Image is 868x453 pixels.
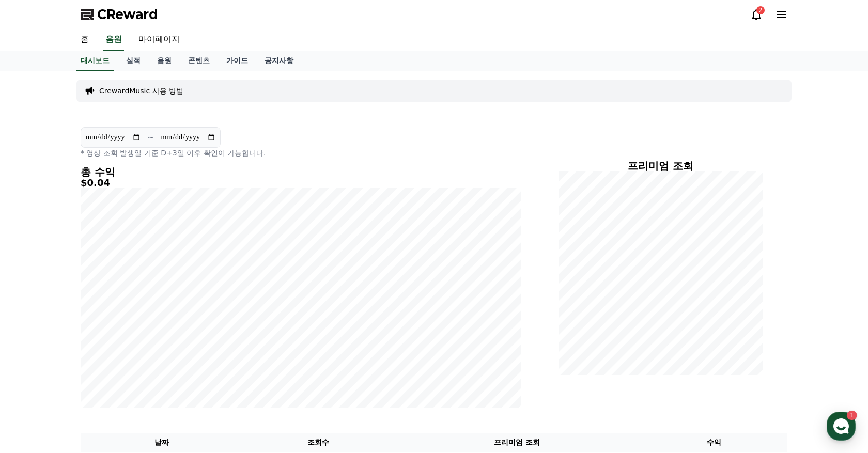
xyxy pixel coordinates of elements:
[180,51,218,71] a: 콘텐츠
[33,343,39,351] span: 홈
[559,160,763,171] h4: 프리미엄 조회
[756,6,765,14] div: 2
[103,29,124,51] a: 음원
[105,327,109,335] span: 1
[750,8,763,21] a: 2
[130,29,188,51] a: 마이페이지
[68,327,133,353] a: 1대화
[160,343,172,351] span: 설정
[3,327,68,353] a: 홈
[81,178,521,188] h5: $0.04
[218,51,256,71] a: 가이드
[149,51,180,71] a: 음원
[256,51,302,71] a: 공지사항
[242,433,393,452] th: 조회수
[133,327,198,353] a: 설정
[394,433,640,452] th: 프리미엄 조회
[72,29,97,51] a: 홈
[81,166,521,178] h4: 총 수익
[81,6,158,23] a: CReward
[147,131,154,144] p: ~
[81,433,242,452] th: 날짜
[76,51,114,71] a: 대시보드
[99,86,183,96] a: CrewardMusic 사용 방법
[640,433,787,452] th: 수익
[81,148,521,158] p: * 영상 조회 발생일 기준 D+3일 이후 확인이 가능합니다.
[97,6,158,23] span: CReward
[95,343,107,352] span: 대화
[118,51,149,71] a: 실적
